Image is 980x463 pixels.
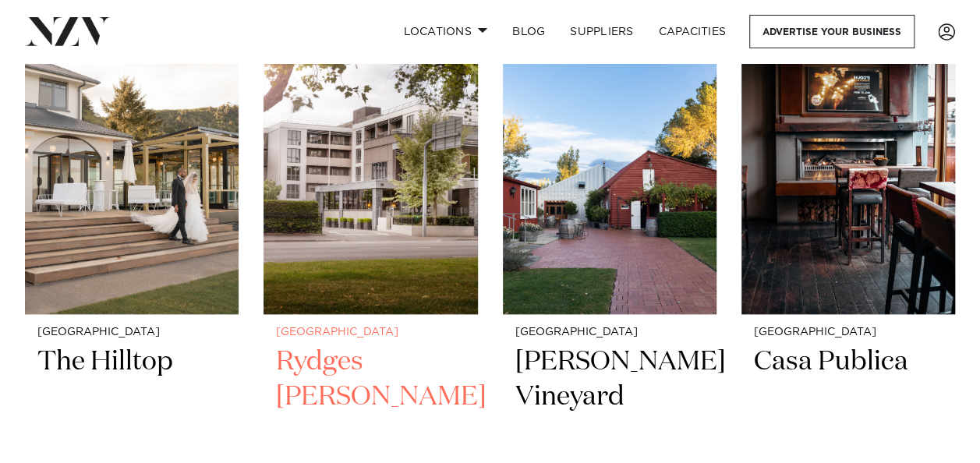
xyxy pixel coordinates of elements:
[276,327,465,338] small: [GEOGRAPHIC_DATA]
[391,15,500,48] a: Locations
[754,327,943,338] small: [GEOGRAPHIC_DATA]
[754,345,943,450] h2: Casa Publica
[25,17,110,45] img: nzv-logo.png
[500,15,557,48] a: BLOG
[276,345,465,450] h2: Rydges [PERSON_NAME]
[37,327,226,338] small: [GEOGRAPHIC_DATA]
[515,345,704,450] h2: [PERSON_NAME] Vineyard
[37,345,226,450] h2: The Hilltop
[749,15,915,48] a: Advertise your business
[557,15,646,48] a: SUPPLIERS
[646,15,739,48] a: Capacities
[515,327,704,338] small: [GEOGRAPHIC_DATA]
